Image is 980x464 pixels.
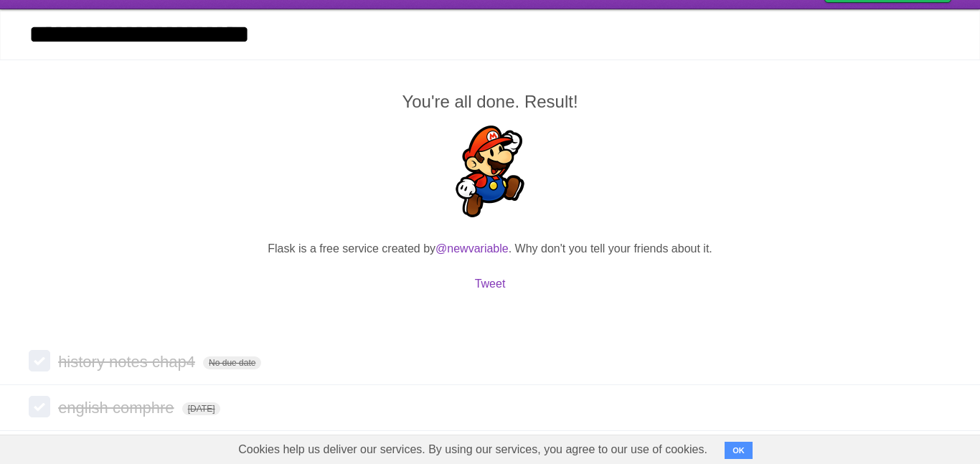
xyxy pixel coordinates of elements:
[29,350,50,371] label: Done
[182,402,221,415] span: [DATE]
[725,442,753,459] button: OK
[475,278,506,290] a: Tweet
[224,435,722,464] span: Cookies help us deliver our services. By using our services, you agree to our use of cookies.
[444,126,536,217] img: Super Mario
[203,356,261,369] span: No due date
[435,242,509,255] a: @newvariable
[29,396,50,417] label: Done
[58,353,199,371] span: history notes chap4
[29,89,951,115] h2: You're all done. Result!
[58,399,177,417] span: english comphre
[29,240,951,257] p: Flask is a free service created by . Why don't you tell your friends about it.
